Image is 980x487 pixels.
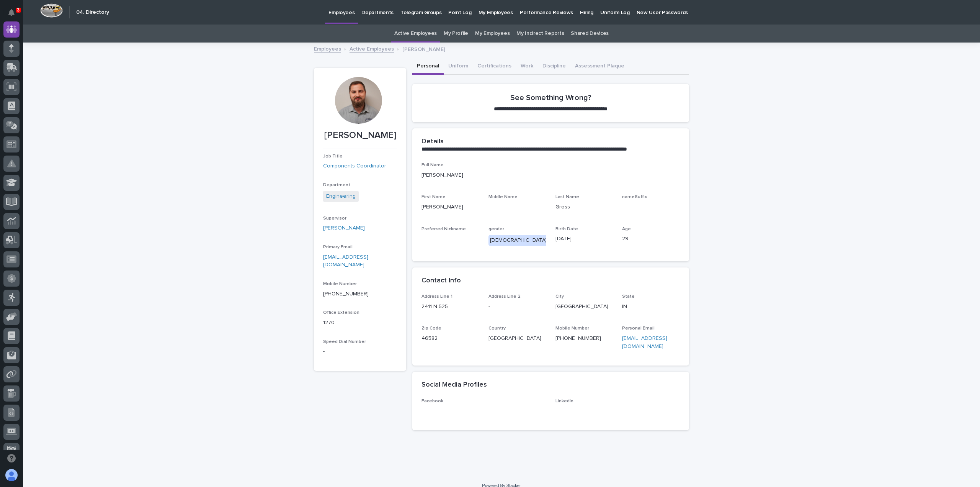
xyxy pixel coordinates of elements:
[538,59,570,75] button: Discipline
[488,227,504,231] span: gender
[402,44,445,53] p: [PERSON_NAME]
[323,348,397,356] p: -
[622,294,635,299] span: State
[323,339,366,344] span: Speed Dial Number
[3,450,20,466] button: Open support chat
[54,141,93,148] a: Powered byPylon
[15,123,42,131] span: Help Docs
[10,9,20,21] div: Notifications3
[8,124,14,130] div: 📖
[622,203,680,211] p: -
[555,303,613,311] p: [GEOGRAPHIC_DATA]
[323,224,365,232] a: [PERSON_NAME]
[421,277,461,285] h2: Contact Info
[516,59,538,75] button: Work
[323,319,397,327] p: 1270
[555,399,573,403] span: LinkedIn
[421,294,452,299] span: Address Line 1
[323,183,350,187] span: Department
[17,7,20,13] p: 3
[76,142,93,148] span: Pylon
[3,467,20,483] button: users-avatar
[622,227,631,231] span: Age
[412,59,444,75] button: Personal
[130,87,139,97] button: Start new chat
[421,227,466,231] span: Preferred Nickname
[314,44,341,53] a: Employees
[421,399,443,403] span: Facebook
[555,326,589,331] span: Mobile Number
[394,25,437,43] a: Active Employees
[323,130,397,141] p: [PERSON_NAME]
[571,25,609,43] a: Shared Devices
[350,44,394,53] a: Active Employees
[26,85,126,93] div: Start new chat
[323,254,368,268] a: [EMAIL_ADDRESS][DOMAIN_NAME]
[421,407,546,415] p: -
[323,154,343,159] span: Job Title
[8,30,139,43] p: Welcome 👋
[421,335,479,343] p: 46582
[488,235,549,246] div: [DEMOGRAPHIC_DATA]
[516,25,564,43] a: My Indirect Reports
[622,235,680,243] p: 29
[488,294,521,299] span: Address Line 2
[475,25,510,43] a: My Employees
[421,138,444,146] h2: Details
[622,303,680,311] p: IN
[26,93,97,99] div: We're available if you need us!
[555,203,613,211] p: Gross
[555,195,579,199] span: Last Name
[444,59,473,75] button: Uniform
[326,192,356,200] a: Engineering
[570,59,629,75] button: Assessment Plaque
[20,61,126,69] input: Clear
[473,59,516,75] button: Certifications
[323,310,359,315] span: Office Extension
[76,9,109,16] h2: 04. Directory
[622,195,647,199] span: nameSuffix
[323,216,346,221] span: Supervisor
[488,303,546,311] p: -
[421,303,479,311] p: 2411 N 525
[8,7,23,23] img: Stacker
[421,195,446,199] span: First Name
[421,326,441,331] span: Zip Code
[444,25,468,43] a: My Profile
[555,227,578,231] span: Birth Date
[488,335,546,343] p: [GEOGRAPHIC_DATA]
[3,5,20,21] button: Notifications
[8,85,21,99] img: 1736555164131-43832dd5-751b-4058-ba23-39d91318e5a0
[421,235,479,243] p: -
[323,291,369,297] a: [PHONE_NUMBER]
[421,171,680,179] p: [PERSON_NAME]
[323,245,353,249] span: Primary Email
[421,381,487,389] h2: Social Media Profiles
[622,326,655,331] span: Personal Email
[622,336,667,349] a: [EMAIL_ADDRESS][DOMAIN_NAME]
[40,3,63,18] img: Workspace Logo
[488,326,506,331] span: Country
[323,162,386,170] a: Components Coordinator
[421,203,479,211] p: [PERSON_NAME]
[421,163,444,167] span: Full Name
[5,120,45,134] a: 📖Help Docs
[488,203,546,211] p: -
[555,407,680,415] p: -
[323,282,357,286] span: Mobile Number
[555,235,613,243] p: [DATE]
[510,93,591,102] h2: See Something Wrong?
[488,195,518,199] span: Middle Name
[8,43,139,55] p: How can we help?
[555,294,564,299] span: City
[555,336,601,341] a: [PHONE_NUMBER]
